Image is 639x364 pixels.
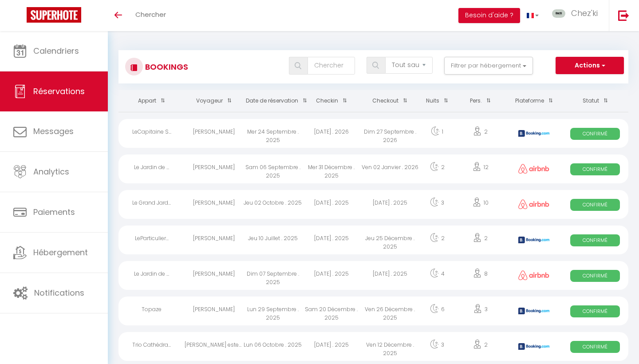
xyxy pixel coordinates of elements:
span: Messages [33,126,74,137]
th: Sort by people [455,90,506,112]
th: Sort by nights [419,90,455,112]
input: Chercher [308,57,355,75]
th: Sort by rentals [118,90,185,112]
span: Hébergement [33,247,88,258]
button: Besoin d'aide ? [458,8,520,23]
span: Chercher [135,10,166,19]
img: Super Booking [27,7,81,23]
span: Chez'ki [571,8,598,19]
button: Actions [556,57,624,75]
span: Paiements [33,206,75,218]
span: Notifications [34,287,84,298]
span: Analytics [33,166,69,177]
span: Calendriers [33,45,79,56]
th: Sort by checkout [361,90,419,112]
th: Sort by guest [185,90,243,112]
button: Filtrer par hébergement [444,57,533,75]
img: ... [552,9,565,18]
h3: Bookings [143,57,188,77]
span: Réservations [33,86,85,97]
th: Sort by booking date [244,90,302,112]
th: Sort by status [562,90,628,112]
img: logout [618,10,629,21]
th: Sort by channel [506,90,562,112]
th: Sort by checkin [302,90,361,112]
